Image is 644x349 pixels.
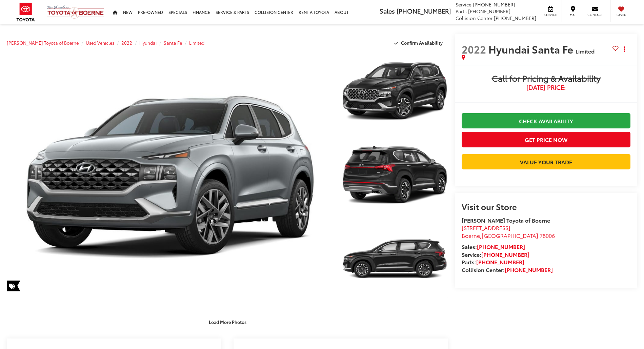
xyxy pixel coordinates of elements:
[476,258,524,266] a: [PHONE_NUMBER]
[340,50,449,132] img: 2022 Hyundai Santa Fe Limited
[340,218,449,300] img: 2022 Hyundai Santa Fe Limited
[7,51,334,299] a: Expand Photo 0
[86,40,114,46] a: Used Vehicles
[481,250,529,258] a: [PHONE_NUMBER]
[380,6,395,15] span: Sales
[390,37,448,49] button: Confirm Availability
[462,132,630,147] button: Get Price Now
[462,202,630,211] h2: Visit our Store
[462,74,630,84] span: Call for Pricing & Availability
[543,13,558,17] span: Service
[462,224,555,239] a: [STREET_ADDRESS] Boerne,[GEOGRAPHIC_DATA] 78006
[401,40,443,46] span: Confirm Availability
[462,113,630,128] a: Check Availability
[204,316,251,328] button: Load More Photos
[473,1,515,8] span: [PHONE_NUMBER]
[462,231,480,239] span: Boerne
[189,40,204,46] a: Limited
[164,40,182,46] a: Santa Fe
[494,15,536,21] span: [PHONE_NUMBER]
[462,84,630,91] span: [DATE] Price:
[462,216,550,224] strong: [PERSON_NAME] Toyota of Boerne
[456,8,467,15] span: Parts
[456,15,492,21] span: Collision Center
[624,46,625,52] span: dropdown dots
[341,219,448,299] a: Expand Photo 3
[462,231,555,239] span: ,
[488,42,576,56] span: Hyundai Santa Fe
[462,243,525,250] strong: Sales:
[462,42,486,56] span: 2022
[7,281,20,291] span: Special
[341,135,448,215] a: Expand Photo 2
[139,40,157,46] a: Hyundai
[462,266,553,273] strong: Collision Center:
[7,40,79,46] a: [PERSON_NAME] Toyota of Boerne
[47,5,104,19] img: Vic Vaughan Toyota of Boerne
[462,250,529,258] strong: Service:
[468,8,510,15] span: [PHONE_NUMBER]
[462,224,510,231] span: [STREET_ADDRESS]
[340,134,449,216] img: 2022 Hyundai Santa Fe Limited
[121,40,132,46] a: 2022
[587,13,603,17] span: Contact
[3,50,337,300] img: 2022 Hyundai Santa Fe Limited
[614,13,629,17] span: Saved
[456,1,471,8] span: Service
[540,231,555,239] span: 78006
[505,266,553,273] a: [PHONE_NUMBER]
[397,6,451,15] span: [PHONE_NUMBER]
[477,243,525,250] a: [PHONE_NUMBER]
[462,154,630,169] a: Value Your Trade
[619,43,630,55] button: Actions
[462,258,524,266] strong: Parts:
[576,47,595,55] span: Limited
[482,231,538,239] span: [GEOGRAPHIC_DATA]
[565,13,580,17] span: Map
[341,51,448,131] a: Expand Photo 1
